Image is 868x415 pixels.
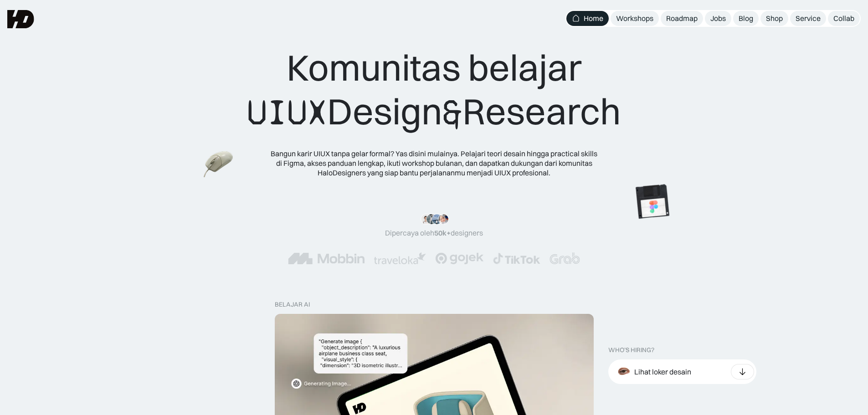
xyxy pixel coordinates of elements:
a: Workshops [611,11,659,26]
span: & [442,91,462,134]
a: Jobs [705,11,731,26]
div: Home [584,14,603,23]
div: Workshops [616,14,653,23]
a: Home [566,11,609,26]
div: Roadmap [666,14,698,23]
div: WHO’S HIRING? [608,346,654,354]
a: Shop [760,11,788,26]
a: Blog [733,11,759,26]
div: Shop [766,14,783,23]
div: Jobs [710,14,726,23]
a: Service [790,11,826,26]
a: Roadmap [661,11,703,26]
span: 50k+ [434,228,451,237]
div: Blog [739,14,753,23]
div: Service [796,14,821,23]
div: Komunitas belajar Design Research [247,46,621,134]
div: Bangun karir UIUX tanpa gelar formal? Yas disini mulainya. Pelajari teori desain hingga practical... [270,149,598,177]
div: belajar ai [275,301,310,308]
div: Dipercaya oleh designers [385,228,483,238]
div: Lihat loker desain [634,367,691,377]
span: UIUX [247,91,327,134]
div: Collab [833,14,854,23]
a: Collab [828,11,860,26]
